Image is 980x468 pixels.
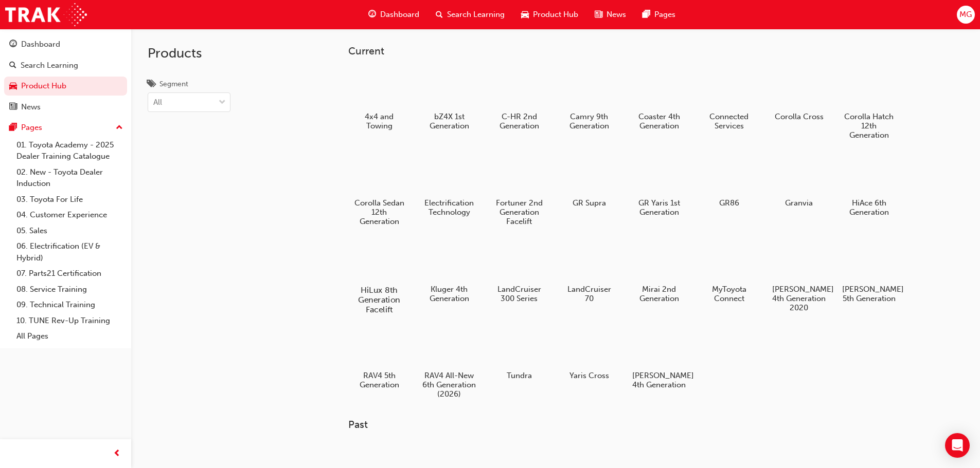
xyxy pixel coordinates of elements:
a: 07. Parts21 Certification [12,266,127,282]
span: Product Hub [533,9,578,21]
a: MyToyota Connect [698,238,760,307]
a: car-iconProduct Hub [513,4,586,25]
a: Tundra [488,324,550,384]
a: HiLux 8th Generation Facelift [348,238,410,316]
a: bZ4X 1st Generation [418,65,480,134]
a: 09. Technical Training [12,297,127,313]
h5: C-HR 2nd Generation [492,112,546,130]
h5: LandCruiser 300 Series [492,285,546,303]
span: Search Learning [447,9,505,21]
a: news-iconNews [586,4,634,25]
a: Fortuner 2nd Generation Facelift [488,152,550,230]
h5: RAV4 5th Generation [352,371,406,389]
span: guage-icon [9,40,17,49]
div: Dashboard [21,39,60,50]
a: search-iconSearch Learning [427,4,513,25]
h5: LandCruiser 70 [562,285,616,303]
a: Corolla Hatch 12th Generation [838,65,900,143]
a: [PERSON_NAME] 5th Generation [838,238,900,307]
span: up-icon [116,121,123,135]
a: [PERSON_NAME] 4th Generation [628,324,690,393]
a: LandCruiser 70 [558,238,620,307]
h5: Kluger 4th Generation [422,285,476,303]
a: Coaster 4th Generation [628,65,690,134]
h5: Corolla Cross [772,112,826,121]
span: tags-icon [148,80,155,89]
h3: Past [348,419,933,430]
span: search-icon [9,61,16,70]
a: 10. TUNE Rev-Up Training [12,313,127,329]
h5: Mirai 2nd Generation [632,285,686,303]
h5: Corolla Hatch 12th Generation [842,112,896,140]
div: Open Intercom Messenger [945,433,970,458]
a: 06. Electrification (EV & Hybrid) [12,238,127,266]
h5: Camry 9th Generation [562,112,616,130]
h5: GR Supra [562,198,616,208]
button: DashboardSearch LearningProduct HubNews [4,33,127,118]
span: Dashboard [380,9,419,21]
a: Search Learning [4,56,127,75]
a: 4x4 and Towing [348,65,410,134]
div: News [21,101,41,113]
span: down-icon [219,96,226,109]
a: Yaris Cross [558,324,620,384]
a: Corolla Sedan 12th Generation [348,152,410,230]
span: Pages [654,9,675,21]
h5: RAV4 All-New 6th Generation (2026) [422,371,476,399]
h5: HiAce 6th Generation [842,198,896,217]
a: GR Yaris 1st Generation [628,152,690,220]
a: All Pages [12,328,127,344]
h2: Products [148,45,230,62]
a: pages-iconPages [634,4,684,25]
a: Mirai 2nd Generation [628,238,690,307]
span: news-icon [9,103,17,112]
a: RAV4 5th Generation [348,324,410,393]
span: MG [959,9,972,21]
h5: HiLux 8th Generation Facelift [350,285,407,314]
button: Pages [4,118,127,137]
a: LandCruiser 300 Series [488,238,550,307]
h5: Granvia [772,198,826,208]
a: Camry 9th Generation [558,65,620,134]
a: 03. Toyota For Life [12,192,127,208]
a: guage-iconDashboard [360,4,427,25]
a: GR Supra [558,152,620,211]
h3: Current [348,45,933,57]
h5: Yaris Cross [562,371,616,380]
button: MG [957,6,975,24]
a: Connected Services [698,65,760,134]
div: All [153,97,162,108]
span: search-icon [436,8,443,21]
a: 05. Sales [12,223,127,239]
div: Search Learning [21,60,78,71]
a: Electrification Technology [418,152,480,220]
a: [PERSON_NAME] 4th Generation 2020 [768,238,830,316]
a: Granvia [768,152,830,211]
h5: Electrification Technology [422,198,476,217]
h5: Fortuner 2nd Generation Facelift [492,198,546,226]
h5: [PERSON_NAME] 5th Generation [842,285,896,303]
a: C-HR 2nd Generation [488,65,550,134]
a: Corolla Cross [768,65,830,125]
div: Pages [21,122,42,134]
span: News [607,9,626,21]
a: Product Hub [4,77,127,96]
span: prev-icon [113,447,121,460]
span: guage-icon [368,8,376,21]
h5: Tundra [492,371,546,380]
span: pages-icon [643,8,650,21]
img: Trak [5,3,87,26]
h5: 4x4 and Towing [352,112,406,130]
h5: [PERSON_NAME] 4th Generation 2020 [772,285,826,312]
div: Segment [159,79,188,89]
h5: MyToyota Connect [702,285,756,303]
h5: GR86 [702,198,756,208]
h5: GR Yaris 1st Generation [632,198,686,217]
a: 04. Customer Experience [12,207,127,223]
a: RAV4 All-New 6th Generation (2026) [418,324,480,402]
span: car-icon [9,82,17,91]
a: GR86 [698,152,760,211]
span: pages-icon [9,123,17,133]
a: News [4,98,127,117]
